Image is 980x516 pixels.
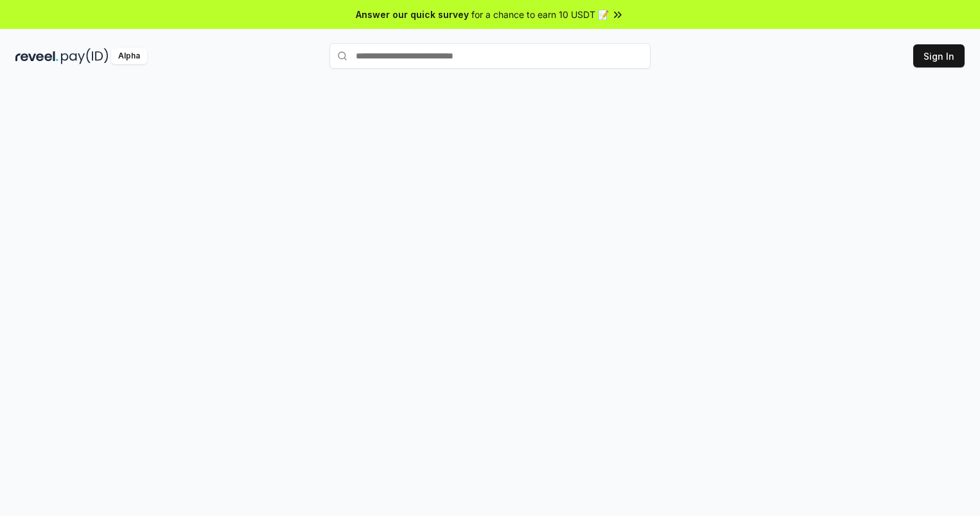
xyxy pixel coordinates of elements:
span: Answer our quick survey [356,8,469,21]
div: Alpha [111,48,147,64]
span: for a chance to earn 10 USDT 📝 [471,8,609,21]
button: Sign In [913,44,965,67]
img: pay_id [61,48,109,64]
img: reveel_dark [15,48,58,64]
